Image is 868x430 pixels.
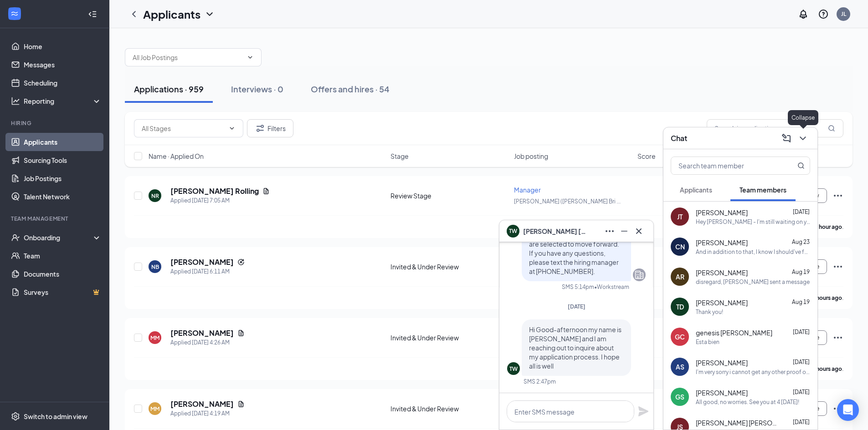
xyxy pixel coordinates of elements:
div: Collapse [788,110,818,125]
span: Aug 19 [792,268,810,275]
button: Ellipses [602,224,617,238]
svg: Ellipses [832,261,843,272]
span: [PERSON_NAME] [696,208,748,217]
h5: [PERSON_NAME] Rolling [170,186,259,196]
div: AS [676,362,684,371]
span: [DATE] [793,359,810,365]
h5: [PERSON_NAME] [170,328,234,338]
div: Esta bien [696,338,719,346]
svg: Filter [255,123,266,134]
b: 4 hours ago [812,365,842,372]
span: [PERSON_NAME] ([PERSON_NAME] Bri ... [514,198,621,205]
span: [PERSON_NAME] [696,298,748,307]
svg: MagnifyingGlass [797,162,805,169]
svg: Reapply [237,258,245,266]
svg: Document [237,329,245,337]
span: Hi Good-afternoon my name is [PERSON_NAME] and I am reaching out to inquire about my application ... [529,325,621,370]
h5: [PERSON_NAME] [170,257,234,267]
div: Switch to admin view [24,412,87,421]
div: I'm very sorry i cannot get any other proof of Face ID but that picture and I can't get it replac... [696,368,810,376]
input: All Stages [142,123,225,133]
svg: MagnifyingGlass [828,125,835,132]
svg: Plane [638,406,649,417]
div: Invited & Under Review [390,333,508,342]
div: Team Management [11,215,100,223]
svg: Company [634,269,645,280]
svg: Ellipses [832,332,843,343]
span: [PERSON_NAME] [696,358,748,367]
h1: Applicants [143,6,200,22]
svg: ChevronLeft [128,9,139,20]
span: Aug 23 [792,238,810,245]
div: Open Intercom Messenger [837,399,859,421]
div: NB [151,263,159,271]
a: Applicants [24,133,102,151]
span: Name · Applied On [149,152,204,161]
svg: ChevronDown [204,9,215,20]
svg: QuestionInfo [818,9,829,20]
div: Thank you! [696,308,723,316]
span: Stage [390,152,409,161]
span: [PERSON_NAME] [696,268,748,277]
div: NR [151,192,159,200]
span: Applicants [680,186,712,194]
span: Score [637,152,656,161]
svg: ChevronDown [797,133,808,144]
svg: Document [237,400,245,408]
a: Talent Network [24,187,102,206]
div: MM [150,405,159,413]
div: Applied [DATE] 4:26 AM [170,338,245,347]
button: ChevronDown [796,131,810,146]
span: [PERSON_NAME] [696,238,748,247]
span: [PERSON_NAME] [PERSON_NAME] [523,226,587,236]
span: Aug 19 [792,298,810,305]
div: SMS 2:47pm [524,378,556,385]
span: [DATE] [793,389,810,395]
div: Applications · 959 [134,83,204,95]
svg: Ellipses [832,190,843,201]
div: And in addition to that, I know I should've followed up and have it confirmed through email, howe... [696,248,810,256]
svg: Document [262,187,270,195]
svg: Cross [633,226,644,237]
a: Scheduling [24,74,102,92]
svg: ChevronDown [228,125,236,132]
div: Review Stage [390,191,508,200]
div: SMS 5:14pm [562,283,594,291]
span: genesis [PERSON_NAME] [696,328,772,337]
span: [PERSON_NAME] [696,388,748,397]
input: Search team member [671,157,779,174]
div: Reporting [24,96,102,106]
div: Interviews · 0 [231,83,283,95]
svg: WorkstreamLogo [10,9,19,18]
svg: Ellipses [832,403,843,414]
svg: UserCheck [11,233,20,242]
div: Offers and hires · 54 [311,83,390,95]
div: Hiring [11,119,100,127]
button: Minimize [617,224,632,238]
div: AR [676,272,684,281]
h3: Chat [671,133,687,143]
span: Job posting [514,152,548,161]
span: [DATE] [793,208,810,215]
div: GC [675,332,685,341]
div: Hey [PERSON_NAME] - I'm still waiting on your uniform. It's currently showing that it will be in ... [696,218,810,226]
div: JL [841,10,846,18]
div: MM [150,334,159,342]
div: TD [676,302,684,311]
svg: Notifications [798,9,809,20]
a: Sourcing Tools [24,151,102,169]
b: an hour ago [812,223,842,230]
span: [DATE] [568,303,586,310]
div: All good, no worries. See you at 4 [DATE]! [696,398,799,406]
button: ComposeMessage [779,131,794,146]
svg: Collapse [88,10,97,19]
div: Invited & Under Review [390,404,508,413]
span: [PERSON_NAME] [PERSON_NAME] [696,418,778,427]
span: Manager [514,186,541,194]
span: • Workstream [594,283,629,291]
a: Job Postings [24,169,102,187]
svg: ComposeMessage [781,133,792,144]
span: [DATE] [793,329,810,335]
